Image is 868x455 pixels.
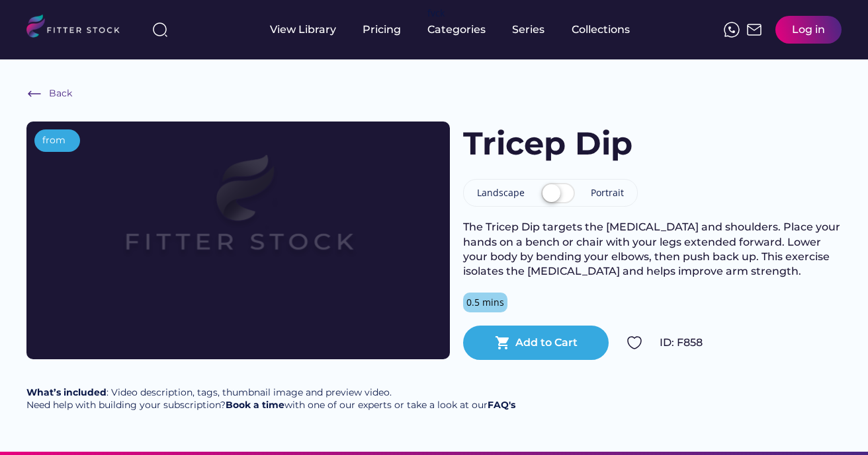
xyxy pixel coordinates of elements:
button: shopping_cart [495,335,511,351]
a: FAQ's [488,399,515,411]
div: : Video description, tags, thumbnail image and preview video. Need help with building your subscr... [26,386,515,412]
img: Group%201000002324.svg [627,335,642,351]
div: 0.5 mins [466,296,504,309]
img: Frame%2051.svg [746,22,762,38]
div: Landscape [477,186,525,199]
img: Frame%20%286%29.svg [26,86,42,102]
strong: What’s included [26,386,107,398]
h1: Tricep Dip [463,122,632,166]
div: Back [49,87,72,100]
div: Pricing [363,22,401,37]
div: fvck [427,7,445,20]
div: from [42,134,65,147]
img: meteor-icons_whatsapp%20%281%29.svg [724,22,740,38]
div: Series [512,22,545,37]
div: The Tricep Dip targets the [MEDICAL_DATA] and shoulders. Place your hands on a bench or chair wit... [463,220,842,279]
div: View Library [270,22,336,37]
div: Log in [792,22,825,37]
div: ID: F858 [660,335,842,350]
a: Book a time [226,399,284,411]
div: Collections [572,22,630,37]
img: search-normal%203.svg [152,22,168,38]
div: Portrait [591,186,624,199]
img: LOGO.svg [26,15,131,42]
div: Categories [427,22,486,37]
img: Frame%2079%20%281%29.svg [69,122,408,312]
div: Add to Cart [515,335,578,350]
